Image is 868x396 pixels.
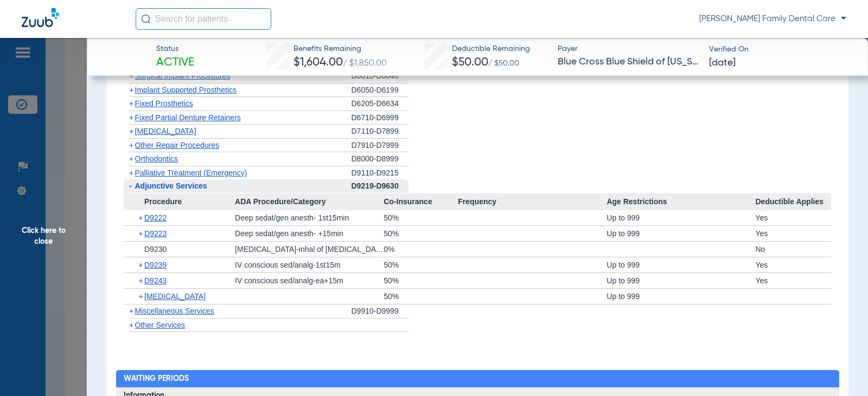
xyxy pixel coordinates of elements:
[135,86,237,94] span: Implant Supported Prosthetics
[755,210,831,225] div: Yes
[352,166,409,180] div: D9110-D9215
[384,193,458,211] span: Co-Insurance
[235,193,384,211] span: ADA Procedure/Category
[352,97,409,111] div: D6205-D6634
[384,273,458,288] div: 50%
[235,226,384,241] div: Deep sedat/gen anesth- +15min
[129,113,133,122] span: +
[135,307,214,315] span: Miscellaneous Services
[607,210,755,225] div: Up to 999
[141,14,151,24] img: Search Icon
[139,257,145,272] span: +
[607,226,755,241] div: Up to 999
[352,152,409,166] div: D8000-D8999
[144,261,167,269] span: D9239
[699,14,846,24] span: [PERSON_NAME] Family Dental Care
[139,289,145,304] span: +
[607,289,755,304] div: Up to 999
[352,125,409,139] div: D7110-D7899
[129,307,133,315] span: +
[135,168,247,177] span: Palliative Treatment (Emergency)
[352,111,409,125] div: D6710-D6999
[144,245,167,254] span: D9230
[22,8,59,27] img: Zuub Logo
[384,226,458,241] div: 50%
[135,99,193,108] span: Fixed Prosthetics
[129,72,133,80] span: +
[135,113,241,122] span: Fixed Partial Denture Retainers
[235,273,384,288] div: IV conscious sed/analg-ea+15m
[755,273,831,288] div: Yes
[156,55,194,70] span: Active
[129,86,133,94] span: +
[139,226,145,241] span: +
[558,43,699,55] span: Payer
[352,304,409,319] div: D9910-D9999
[135,72,231,80] span: Surgical Implant Procedures
[139,210,145,225] span: +
[135,141,220,150] span: Other Repair Procedures
[124,193,235,211] span: Procedure
[129,99,133,108] span: +
[129,321,133,329] span: +
[135,181,207,190] span: Adjunctive Services
[235,210,384,225] div: Deep sedat/gen anesth- 1st15min
[343,59,387,68] span: / $1,850.00
[129,168,133,177] span: +
[352,69,409,83] div: D6010-D6040
[607,273,755,288] div: Up to 999
[293,57,343,68] span: $1,604.00
[384,242,458,257] div: 0%
[352,179,409,193] div: D9219-D9630
[709,56,736,70] span: [DATE]
[558,55,699,69] span: Blue Cross Blue Shield of [US_STATE]
[139,273,145,288] span: +
[452,43,530,55] span: Deductible Remaining
[352,139,409,153] div: D7910-D7999
[452,57,488,68] span: $50.00
[129,181,132,190] span: -
[384,289,458,304] div: 50%
[144,276,167,285] span: D9243
[458,193,607,211] span: Frequency
[144,213,167,222] span: D9222
[755,226,831,241] div: Yes
[607,193,755,211] span: Age Restrictions
[293,43,387,55] span: Benefits Remaining
[384,210,458,225] div: 50%
[135,154,178,163] span: Orthodontics
[755,257,831,272] div: Yes
[135,127,196,135] span: [MEDICAL_DATA]
[384,257,458,272] div: 50%
[129,127,133,135] span: +
[235,242,384,257] div: [MEDICAL_DATA]-inhal of [MEDICAL_DATA] oxid
[135,321,186,329] span: Other Services
[235,257,384,272] div: IV conscious sed/analg-1st15m
[607,257,755,272] div: Up to 999
[129,141,133,150] span: +
[352,83,409,98] div: D6050-D6199
[156,43,194,55] span: Status
[709,44,851,55] span: Verified On
[755,242,831,257] div: No
[755,193,831,211] span: Deductible Applies
[116,370,839,387] h2: Waiting Periods
[488,60,519,67] span: / $50.00
[144,229,167,238] span: D9223
[136,8,271,30] input: Search for patients
[144,292,206,301] span: [MEDICAL_DATA]
[129,154,133,163] span: +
